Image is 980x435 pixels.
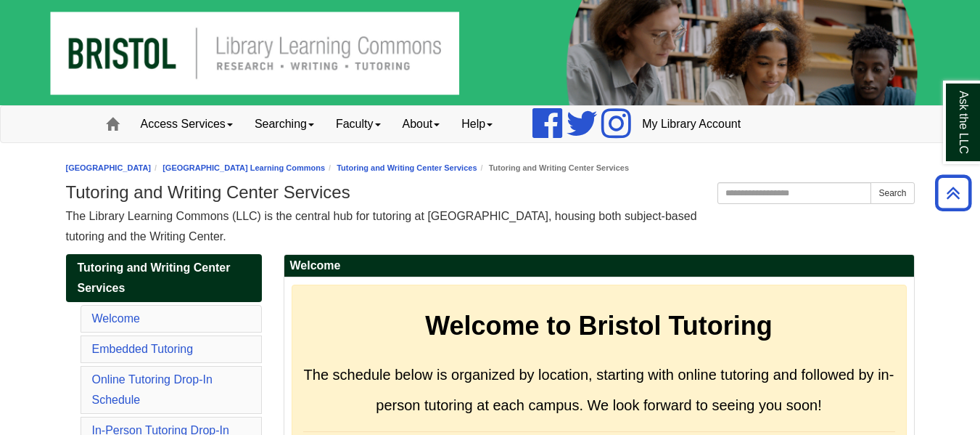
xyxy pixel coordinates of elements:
a: Back to Top [930,183,976,203]
strong: Welcome to Bristol Tutoring [425,311,773,341]
a: Faculty [325,106,392,142]
span: The Library Learning Commons (LLC) is the central hub for tutoring at [GEOGRAPHIC_DATA], housing ... [66,210,697,243]
button: Search [870,182,914,204]
a: Tutoring and Writing Center Services [66,254,262,302]
a: Tutoring and Writing Center Services [337,163,477,172]
a: Searching [244,106,325,142]
a: Help [450,106,503,142]
span: Tutoring and Writing Center Services [78,261,231,294]
nav: breadcrumb [66,161,915,175]
a: About [392,106,451,142]
a: Access Services [130,106,244,142]
h2: Welcome [284,255,914,277]
a: [GEOGRAPHIC_DATA] [66,163,152,172]
a: [GEOGRAPHIC_DATA] Learning Commons [162,163,325,172]
a: Embedded Tutoring [92,343,194,355]
a: My Library Account [631,106,752,142]
span: The schedule below is organized by location, starting with online tutoring and followed by in-per... [304,367,894,413]
li: Tutoring and Writing Center Services [477,161,629,175]
a: Welcome [92,312,140,325]
h1: Tutoring and Writing Center Services [66,182,915,203]
a: Online Tutoring Drop-In Schedule [92,373,213,406]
